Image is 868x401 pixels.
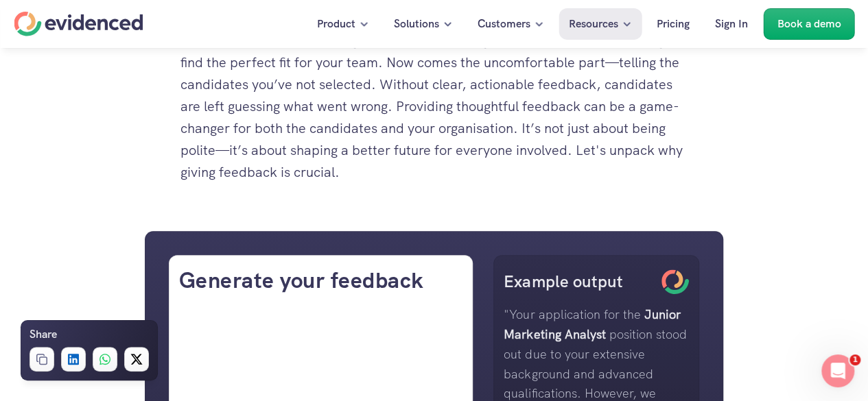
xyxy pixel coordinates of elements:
h3: Generate your feedback [179,265,463,296]
a: Sign In [705,8,758,40]
a: Pricing [646,8,700,40]
strong: Junior Marketing Analyst [504,306,683,342]
p: Sign In [715,15,748,33]
h6: Share [30,326,57,343]
p: Customers [478,15,530,33]
p: Product [317,15,355,33]
a: Home [14,12,143,36]
p: Solutions [394,15,439,33]
p: Resources [569,15,618,33]
p: Pricing [657,15,690,33]
iframe: Intercom live chat [821,354,854,387]
p: You've spent hours reviewing resumes, conducting interviews, and deliberating to find the perfect... [180,29,688,183]
span: 1 [849,354,860,365]
h4: Example output [504,270,655,293]
a: Book a demo [763,8,854,40]
p: Book a demo [777,15,841,33]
